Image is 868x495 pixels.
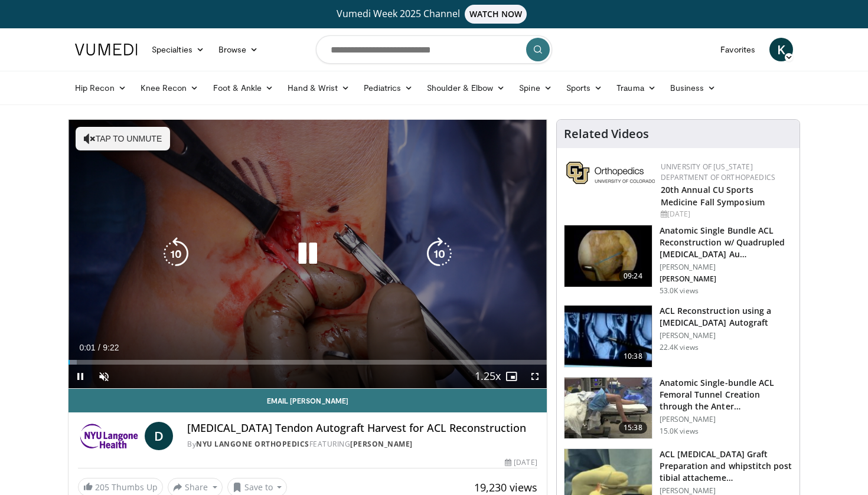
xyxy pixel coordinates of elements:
button: Unmute [92,365,116,388]
img: 38725_0000_3.png.150x105_q85_crop-smart_upscale.jpg [564,306,652,367]
input: Search topics, interventions [316,35,552,64]
video-js: Video Player [68,120,547,389]
img: VuMedi Logo [75,44,138,55]
div: [DATE] [661,209,790,219]
p: [PERSON_NAME] [660,274,792,284]
a: Shoulder & Elbow [420,76,512,100]
a: Sports [559,76,610,100]
p: [PERSON_NAME] [660,263,792,272]
span: 205 [95,481,109,493]
a: University of [US_STATE] Department of Orthopaedics [661,162,775,182]
div: Progress Bar [68,360,547,365]
a: Spine [512,76,559,100]
a: Favorites [713,38,762,61]
a: Vumedi Week 2025 ChannelWATCH NOW [77,5,791,24]
a: 09:24 Anatomic Single Bundle ACL Reconstruction w/ Quadrupled [MEDICAL_DATA] Au… [PERSON_NAME] [P... [564,225,792,296]
a: Specialties [145,38,211,61]
a: 20th Annual CU Sports Medicine Fall Symposium [661,184,765,208]
img: 242096_0001_1.png.150x105_q85_crop-smart_upscale.jpg [564,225,652,287]
p: [PERSON_NAME] [660,415,792,424]
a: NYU Langone Orthopedics [196,439,309,449]
button: Playback Rate [476,365,500,388]
div: By FEATURING [187,439,537,450]
div: [DATE] [505,457,537,468]
a: Foot & Ankle [206,76,281,100]
h3: Anatomic Single Bundle ACL Reconstruction w/ Quadrupled [MEDICAL_DATA] Au… [660,225,792,260]
span: 19,230 views [474,480,537,494]
span: 09:24 [619,270,647,282]
button: Enable picture-in-picture mode [500,365,523,388]
span: 9:22 [103,343,119,352]
h3: ACL Reconstruction using a [MEDICAL_DATA] Autograft [660,305,792,329]
a: Business [663,76,723,100]
a: 15:38 Anatomic Single-bundle ACL Femoral Tunnel Creation through the Anter… [PERSON_NAME] 15.0K v... [564,377,792,440]
a: 10:38 ACL Reconstruction using a [MEDICAL_DATA] Autograft [PERSON_NAME] 22.4K views [564,305,792,368]
p: 15.0K views [660,427,699,436]
h3: ACL [MEDICAL_DATA] Graft Preparation and whipstitch post tibial attacheme… [660,448,792,484]
a: Hand & Wrist [280,76,357,100]
a: Browse [211,38,266,61]
img: 243192_0000_1.png.150x105_q85_crop-smart_upscale.jpg [564,378,652,439]
a: K [769,38,793,61]
img: 355603a8-37da-49b6-856f-e00d7e9307d3.png.150x105_q85_autocrop_double_scale_upscale_version-0.2.png [566,162,655,184]
a: Pediatrics [357,76,420,100]
span: WATCH NOW [465,5,527,24]
h4: Related Videos [564,127,649,141]
span: 10:38 [619,350,647,362]
a: Hip Recon [68,76,133,100]
p: 53.0K views [660,286,699,296]
a: D [145,422,173,450]
button: Fullscreen [523,365,547,388]
h4: [MEDICAL_DATA] Tendon Autograft Harvest for ACL Reconstruction [187,422,537,435]
p: [PERSON_NAME] [660,331,792,340]
h3: Anatomic Single-bundle ACL Femoral Tunnel Creation through the Anter… [660,377,792,412]
p: 22.4K views [660,343,699,352]
a: Email [PERSON_NAME] [68,389,547,412]
a: [PERSON_NAME] [350,439,413,449]
a: Trauma [609,76,663,100]
span: 0:01 [79,343,95,352]
span: / [98,343,100,352]
button: Tap to unmute [76,127,170,150]
img: NYU Langone Orthopedics [78,422,140,450]
button: Pause [68,365,92,388]
a: Knee Recon [133,76,206,100]
span: 15:38 [619,422,647,434]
